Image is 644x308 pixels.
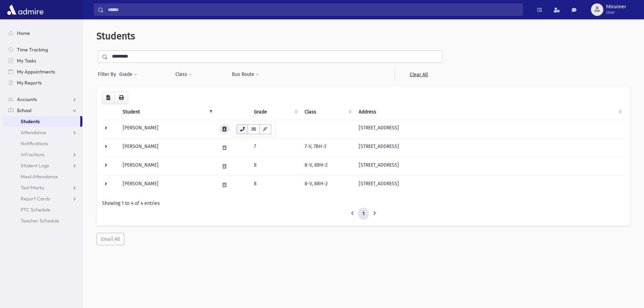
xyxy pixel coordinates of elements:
span: Time Tracking [17,47,48,53]
button: Email All [96,233,124,245]
a: Notifications [3,138,82,149]
a: Home [3,28,82,39]
span: Notifications [21,140,48,147]
span: Home [17,30,30,36]
td: 7 [250,138,300,157]
th: Address: activate to sort column ascending [355,104,625,120]
button: Print [114,92,128,104]
span: Accounts [17,96,37,102]
td: 7-V, 7BH-3 [300,138,355,157]
td: 8 [250,176,300,194]
span: Filter By [98,71,119,78]
th: Grade: activate to sort column ascending [250,104,300,120]
span: Students [21,118,40,125]
span: My Tasks [17,58,36,64]
span: Meal Attendance [21,173,58,180]
button: Bus Route [232,68,259,81]
a: Infractions [3,149,82,160]
a: School [3,105,82,116]
span: Report Cards [21,196,50,202]
a: Attendance [3,127,82,138]
button: Grade [119,68,137,81]
span: Attendance [21,129,46,136]
td: [STREET_ADDRESS] [355,120,625,138]
td: [PERSON_NAME] [119,138,215,157]
img: AdmirePro [6,3,45,17]
a: Teacher Schedule [3,215,82,226]
td: [PERSON_NAME] [119,176,215,194]
a: 1 [358,208,369,220]
td: 4 [250,120,300,138]
td: [PERSON_NAME] [119,120,215,138]
span: Teacher Schedule [21,218,59,224]
button: Email Templates [259,124,271,134]
input: Search [104,3,523,16]
span: Students [96,30,135,42]
th: Student: activate to sort column descending [119,104,215,120]
span: My Reports [17,80,42,86]
span: School [17,107,31,113]
span: My Appointments [17,69,55,75]
span: Test Marks [21,185,44,191]
a: Time Tracking [3,44,82,55]
span: Student Logs [21,162,49,169]
td: [STREET_ADDRESS] [355,176,625,194]
div: Showing 1 to 4 of 4 entries [102,200,625,207]
a: My Reports [3,77,82,88]
td: [STREET_ADDRESS] [355,157,625,176]
td: 8-V, 8BH-2 [300,176,355,194]
a: Test Marks [3,182,82,193]
a: Report Cards [3,193,82,204]
span: hbrunner [606,4,626,10]
a: Clear All [395,68,442,81]
td: 8 [250,157,300,176]
a: PTC Schedule [3,204,82,215]
a: Accounts [3,94,82,105]
span: User [606,10,626,15]
button: CSV [102,92,115,104]
a: Student Logs [3,160,82,171]
td: [PERSON_NAME] [119,157,215,176]
span: Infractions [21,151,44,158]
th: Class: activate to sort column ascending [300,104,355,120]
a: My Appointments [3,66,82,77]
a: Students [3,116,80,127]
button: Class [175,68,192,81]
td: 8-V, 8BH-2 [300,157,355,176]
span: PTC Schedule [21,207,50,213]
td: [STREET_ADDRESS] [355,138,625,157]
a: My Tasks [3,55,82,66]
a: Meal Attendance [3,171,82,182]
